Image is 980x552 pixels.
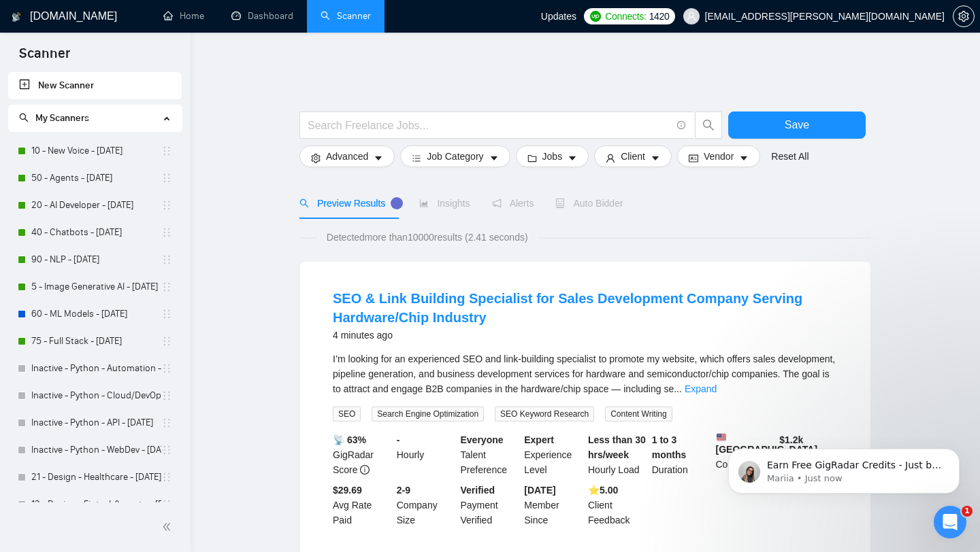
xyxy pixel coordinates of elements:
[8,44,81,72] span: Scanner
[8,246,182,273] li: 90 - NLP - 2024.12.18
[161,173,172,184] span: holder
[326,149,368,164] span: Advanced
[8,409,182,436] li: Inactive - Python - API - 2025.01.13
[161,254,172,265] span: holder
[31,219,161,246] a: 40 - Chatbots - [DATE]
[8,355,182,382] li: Inactive - Python - Automation - 2025.01.13
[19,113,29,122] span: search
[308,117,671,134] input: Search Freelance Jobs...
[677,145,760,167] button: idcardVendorcaret-down
[8,137,182,165] li: 10 - New Voice - 2025.01.23
[330,483,394,528] div: Avg Rate Paid
[400,145,510,167] button: barsJob Categorycaret-down
[585,483,649,528] div: Client Feedback
[397,434,400,445] b: -
[649,432,713,477] div: Duration
[161,227,172,238] span: holder
[31,246,161,273] a: 90 - NLP - [DATE]
[962,506,973,517] span: 1
[728,111,866,139] button: Save
[299,199,309,208] span: search
[31,273,161,300] a: 5 - Image Generative AI - [DATE]
[677,121,686,130] span: info-circle
[333,485,362,496] b: $29.69
[394,483,458,528] div: Company Size
[696,119,721,131] span: search
[31,409,161,436] a: Inactive - Python - API - [DATE]
[31,165,161,192] a: 50 - Agents - [DATE]
[739,153,749,163] span: caret-down
[333,434,366,445] b: 📡 63%
[651,153,660,163] span: caret-down
[521,483,585,528] div: Member Since
[161,363,172,374] span: holder
[419,199,429,208] span: area-chart
[704,149,734,164] span: Vendor
[231,10,293,22] a: dashboardDashboard
[953,11,975,22] a: setting
[8,491,182,518] li: 12 - Design - Fintech&crypto - 12.02.2025
[31,355,161,382] a: Inactive - Python - Automation - [DATE]
[649,9,670,24] span: 1420
[31,328,161,355] a: 75 - Full Stack - [DATE]
[19,72,171,99] a: New Scanner
[605,9,646,24] span: Connects:
[31,300,161,328] a: 60 - ML Models - [DATE]
[585,432,649,477] div: Hourly Load
[590,11,601,22] img: upwork-logo.png
[524,434,554,445] b: Expert
[8,192,182,219] li: 20 - AI Developer - 2025.03.03
[8,300,182,328] li: 60 - ML Models - 2025.01.18
[311,153,321,163] span: setting
[492,199,502,208] span: notification
[458,483,522,528] div: Payment Verified
[495,407,594,421] span: SEO Keyword Research
[12,6,21,28] img: logo
[555,199,565,208] span: robot
[333,327,838,343] div: 4 minutes ago
[163,10,204,22] a: homeHome
[685,383,717,394] a: Expand
[687,12,696,21] span: user
[31,491,161,518] a: 12 - Design - Fintech&crypto - [DATE]
[8,382,182,409] li: Inactive - Python - Cloud/DevOps - 2025.01.13
[674,383,682,394] span: ...
[412,153,421,163] span: bars
[8,328,182,355] li: 75 - Full Stack - 2025.06.17
[35,112,89,124] span: My Scanners
[31,464,161,491] a: 21 - Design - Healthcare - [DATE]
[689,153,698,163] span: idcard
[541,11,576,22] span: Updates
[652,434,687,460] b: 1 to 3 months
[299,145,395,167] button: settingAdvancedcaret-down
[516,145,589,167] button: folderJobscaret-down
[8,165,182,192] li: 50 - Agents - 2025.01.18
[489,153,499,163] span: caret-down
[333,351,838,396] div: I’m looking for an experienced SEO and link-building specialist to promote my website, which offe...
[333,353,835,394] span: I’m looking for an experienced SEO and link-building specialist to promote my website, which offe...
[8,273,182,300] li: 5 - Image Generative AI - 2025.01.12
[695,111,722,139] button: search
[317,230,538,245] span: Detected more than 10000 results (2.41 seconds)
[771,149,808,164] a: Reset All
[527,153,537,163] span: folder
[161,499,172,510] span: holder
[299,198,397,209] span: Preview Results
[458,432,522,477] div: Talent Preference
[397,485,410,496] b: 2-9
[161,472,172,483] span: holder
[953,11,974,22] span: setting
[374,153,383,163] span: caret-down
[161,281,172,292] span: holder
[8,464,182,491] li: 21 - Design - Healthcare - 12.02.2025
[594,145,672,167] button: userClientcaret-down
[521,432,585,477] div: Experience Level
[555,198,623,209] span: Auto Bidder
[31,382,161,409] a: Inactive - Python - Cloud/DevOps - [DATE]
[161,390,172,401] span: holder
[333,407,361,421] span: SEO
[568,153,577,163] span: caret-down
[333,291,802,325] a: SEO & Link Building Specialist for Sales Development Company Serving Hardware/Chip Industry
